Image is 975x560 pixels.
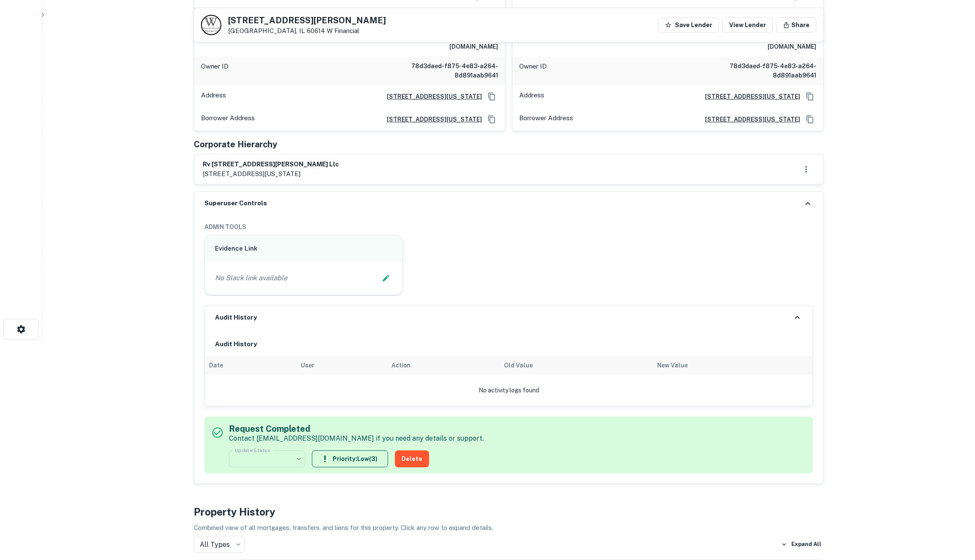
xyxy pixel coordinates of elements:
a: [STREET_ADDRESS][US_STATE] [698,115,800,124]
p: Borrower Address [519,113,573,126]
button: Priority:Low(3) [312,450,388,467]
button: Delete [395,450,429,467]
p: Borrower Address [201,113,255,126]
h6: ADMIN TOOLS [204,222,813,232]
button: Copy Address [485,90,498,103]
p: No Slack link available [215,273,287,283]
p: Owner ID [201,61,229,80]
th: Action [387,356,500,375]
h6: Audit History [215,313,257,323]
a: View Lender [722,17,773,33]
p: [STREET_ADDRESS][US_STATE] [203,169,339,179]
a: [STREET_ADDRESS][US_STATE] [380,92,482,101]
iframe: Chat Widget [933,492,975,533]
h6: 78d3daed-f875-4e83-a264-8d891aab9641 [397,61,498,80]
h5: Request Completed [229,422,484,435]
h5: Corporate Hierarchy [194,138,277,151]
th: User [297,356,387,375]
h6: Audit History [215,339,802,349]
p: Address [201,90,226,103]
button: Share [776,17,816,33]
button: Copy Address [804,113,816,126]
a: [STREET_ADDRESS][US_STATE] [698,92,800,101]
button: Expand All [779,538,824,551]
div: ​ [229,447,305,471]
label: Update Status [235,447,270,454]
h6: 78d3daed-f875-4e83-a264-8d891aab9641 [715,61,816,80]
button: Copy Address [485,113,498,126]
p: [GEOGRAPHIC_DATA], IL 60614 [228,27,386,35]
h6: rv [STREET_ADDRESS][PERSON_NAME] llc [203,160,339,169]
p: Owner ID [519,61,547,80]
p: No activity logs found [209,379,808,402]
h4: Property History [194,504,824,519]
h6: Evidence Link [215,244,392,254]
a: W Financial [327,27,359,34]
h6: Superuser Controls [204,199,267,208]
h5: [STREET_ADDRESS][PERSON_NAME] [228,16,386,25]
th: Old Value [500,356,653,375]
p: Combined view of all mortgages, transfers, and liens for this property. Click any row to expand d... [194,523,824,533]
th: Date [205,356,297,375]
p: Address [519,90,544,103]
div: All Types [194,536,245,553]
th: New Value [653,356,813,375]
button: Save Lender [658,17,719,33]
button: Copy Address [804,90,816,103]
a: [STREET_ADDRESS][US_STATE] [380,115,482,124]
button: Edit Slack Link [380,272,392,284]
p: Contact [EMAIL_ADDRESS][DOMAIN_NAME] if you need any details or support. [229,433,484,444]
